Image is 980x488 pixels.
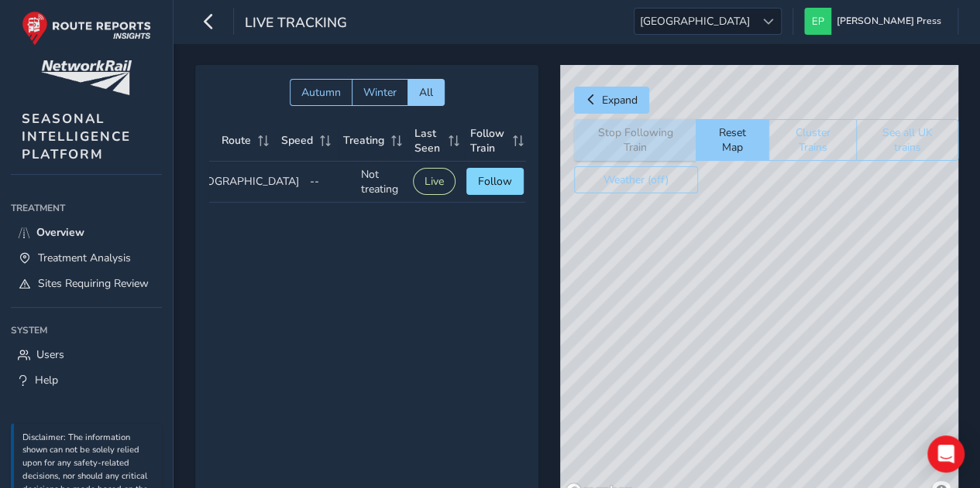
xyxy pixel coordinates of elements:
[602,93,638,107] span: Expand
[478,174,512,189] span: Follow
[856,119,958,161] button: See all UK trains
[804,8,831,35] img: diamond-layout
[281,133,313,148] span: Speed
[36,347,64,362] span: Users
[11,367,162,393] a: Help
[11,220,162,245] a: Overview
[363,85,397,100] span: Winter
[634,9,755,34] span: [GEOGRAPHIC_DATA]
[38,251,131,265] span: Treatment Analysis
[11,245,162,271] a: Treatment Analysis
[22,11,151,46] img: rr logo
[574,166,698,193] button: Weather (off)
[290,79,352,106] button: Autumn
[38,276,149,291] span: Sites Requiring Review
[837,8,941,35] span: [PERSON_NAME] Press
[407,79,445,106] button: All
[184,162,304,203] td: [GEOGRAPHIC_DATA]
[22,110,131,163] span: SEASONAL INTELLIGENCE PLATFORM
[927,435,965,473] div: Open Intercom Messenger
[35,373,58,387] span: Help
[304,162,356,203] td: --
[11,271,162,296] a: Sites Requiring Review
[419,85,433,100] span: All
[574,87,649,114] button: Expand
[343,133,384,148] span: Treating
[769,119,856,161] button: Cluster Trains
[222,133,251,148] span: Route
[414,126,443,155] span: Last Seen
[301,85,341,100] span: Autumn
[696,119,769,161] button: Reset Map
[413,168,456,195] button: Live
[11,196,162,220] div: Treatment
[352,79,407,106] button: Winter
[356,162,407,203] td: Not treating
[245,13,347,35] span: Live Tracking
[470,126,507,155] span: Follow Train
[804,8,947,35] button: [PERSON_NAME] Press
[11,342,162,367] a: Users
[466,168,524,195] button: Follow
[36,225,84,240] span: Overview
[11,319,162,342] div: System
[41,60,132,95] img: customer logo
